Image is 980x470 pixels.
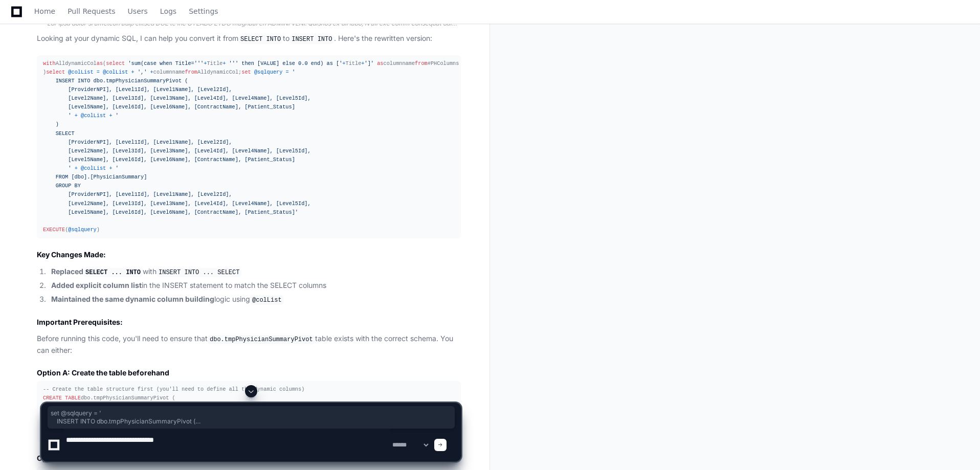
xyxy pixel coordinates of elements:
[109,165,112,171] span: +
[43,165,311,215] span: ' FROM [dbo].[PhysicianSummary] GROUP BY [ProviderNPI], [Level1Id], [Level1Name], [Level2Id], [Le...
[46,69,65,75] span: select
[377,60,383,66] span: as
[128,8,148,14] span: Users
[37,250,461,260] h2: Key Changes Made:
[365,60,374,66] span: ']'
[103,69,128,75] span: @colList
[160,8,176,14] span: Logs
[81,113,106,119] span: @colList
[106,60,125,66] span: select
[229,60,343,66] span: ''' then [VALUE] else 0.0 end) as ['
[37,317,461,327] h2: Important Prerequisites:
[185,69,197,75] span: from
[241,69,251,75] span: set
[131,69,135,75] span: +
[109,113,112,119] span: +
[289,35,334,44] code: INSERT INTO
[238,35,283,44] code: SELECT INTO
[138,69,147,75] span: ','
[254,69,282,75] span: @sqlquery
[222,60,226,66] span: +
[342,60,345,66] span: +
[34,8,55,14] span: Home
[286,69,289,75] span: =
[83,268,143,277] code: SELECT ... INTO
[48,280,461,292] li: in the INSERT statement to match the SELECT columns
[43,60,56,66] span: with
[208,335,315,344] code: dbo.tmpPhysicianSummaryPivot
[51,267,143,276] strong: Replaced
[250,296,284,305] code: @colList
[51,295,214,303] strong: Maintained the same dynamic column building
[37,33,461,45] p: Looking at your dynamic SQL, I can help you convert it from to . Here's the rewritten version:
[43,113,311,171] span: ' ) SELECT [ProviderNPI], [Level1Id], [Level1Name], [Level2Id], [Level2Name], [Level3Id], [Level3...
[37,368,461,378] h3: Option A: Create the table beforehand
[68,8,115,14] span: Pull Requests
[51,409,452,426] span: set @sqlquery = ' INSERT INTO dbo.tmpPhysicianSummaryPivot ( [ProviderNPI], [Level1Id], [Level1Na...
[43,227,65,233] span: EXECUTE
[48,294,461,306] li: logic using
[97,69,100,75] span: =
[189,8,218,14] span: Settings
[68,227,96,233] span: @sqlquery
[361,60,364,66] span: +
[157,268,241,277] code: INSERT INTO ... SELECT
[150,69,153,75] span: +
[97,60,103,66] span: as
[204,60,207,66] span: +
[415,60,428,66] span: from
[51,281,142,289] strong: Added explicit column list
[48,266,461,278] li: with
[81,165,106,171] span: @colList
[75,165,78,171] span: +
[75,113,78,119] span: +
[37,333,461,356] p: Before running this code, you'll need to ensure that table exists with the correct schema. You ca...
[68,69,93,75] span: @colList
[43,59,455,235] div: AlldynamicCol ( Title Title columnname #PHColumns ) columnname AlldynamicCol; ( )
[128,60,204,66] span: 'sum(case when Title='''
